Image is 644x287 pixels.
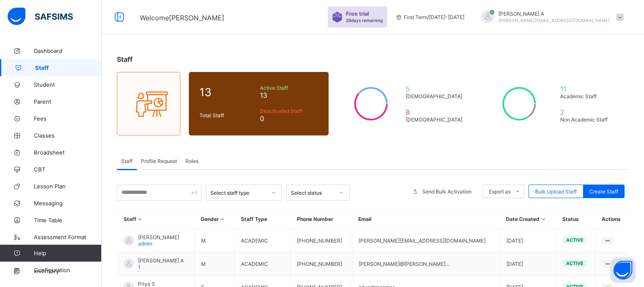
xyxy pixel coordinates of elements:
[121,158,133,164] span: Staff
[260,85,318,91] span: Active Staff
[34,200,102,207] span: Messaging
[556,210,595,229] th: Status
[117,55,133,63] span: Staff
[194,210,235,229] th: Gender
[34,217,102,224] span: Time Table
[34,166,102,173] span: CBT
[535,188,577,195] span: Bulk Upload Staff
[34,149,102,156] span: Broadsheet
[595,210,629,229] th: Actions
[406,93,466,99] span: [DEMOGRAPHIC_DATA]
[406,108,466,116] span: 8
[560,85,614,93] span: 11
[219,216,226,222] i: Sort in Ascending Order
[138,281,155,287] span: Priya S
[138,264,141,270] span: 1
[34,132,102,139] span: Classes
[194,229,235,252] td: M
[34,98,102,105] span: Parent
[500,229,556,252] td: [DATE]
[141,158,177,164] span: Profile Request
[138,257,184,264] span: [PERSON_NAME] A
[260,108,318,114] span: Deactivated Staff
[194,252,235,276] td: M
[138,240,152,247] span: admin
[589,188,618,195] span: Create Staff
[422,188,472,195] span: Send Bulk Activation
[34,250,101,257] span: Help
[500,210,556,229] th: Date Created
[346,18,383,23] span: 28 days remaining
[406,116,466,123] span: [DEMOGRAPHIC_DATA]
[560,116,614,123] span: Non Academic Staff
[34,115,102,122] span: Fees
[560,93,614,99] span: Academic Staff
[610,257,636,283] button: Open asap
[34,81,102,88] span: Student
[473,10,628,24] div: SamA
[197,110,258,121] div: Total Staff
[34,267,101,273] span: Configuration
[34,47,102,54] span: Dashboard
[260,114,318,123] span: 0
[260,91,318,99] span: 13
[498,18,610,23] span: [PERSON_NAME][EMAIL_ADDRESS][DOMAIN_NAME]
[35,64,102,71] span: Staff
[138,234,179,240] span: [PERSON_NAME]
[290,252,352,276] td: [PHONE_NUMBER]
[136,216,144,222] i: Sort in Ascending Order
[235,252,290,276] td: ACADEMIC
[498,11,610,17] span: [PERSON_NAME] A
[352,210,500,229] th: Email
[332,12,343,22] img: sticker-purple.71386a28dfed39d6af7621340158ba97.svg
[352,229,500,252] td: [PERSON_NAME][EMAIL_ADDRESS][DOMAIN_NAME]
[352,252,500,276] td: [PERSON_NAME]@[PERSON_NAME]...
[560,108,614,116] span: 2
[290,229,352,252] td: [PHONE_NUMBER]
[489,188,511,195] span: Export as
[185,158,199,164] span: Roles
[8,8,73,25] img: safsims
[210,190,266,196] div: Select staff type
[235,229,290,252] td: ACADEMIC
[395,14,464,20] span: session/term information
[539,216,547,222] i: Sort in Ascending Order
[34,234,102,240] span: Assessment Format
[34,183,102,190] span: Lesson Plan
[291,190,334,196] div: Select status
[346,11,379,17] span: Free trial
[500,252,556,276] td: [DATE]
[566,260,583,266] span: active
[406,85,466,93] span: 5
[290,210,352,229] th: Phone Number
[566,237,583,243] span: active
[235,210,290,229] th: Staff Type
[117,210,195,229] th: Staff
[199,86,256,99] span: 13
[140,14,224,22] span: Welcome [PERSON_NAME]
